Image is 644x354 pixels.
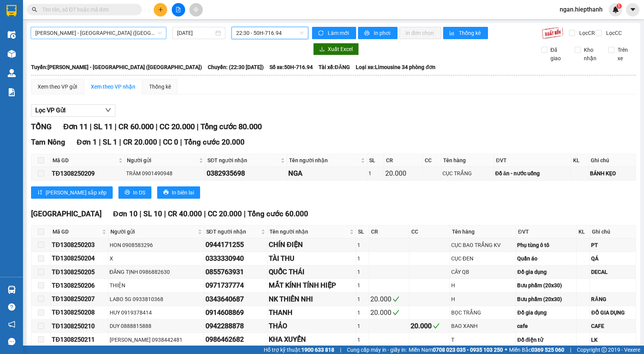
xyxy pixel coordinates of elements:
[591,295,634,303] div: RĂNG
[8,303,15,311] span: question-circle
[443,27,488,39] button: bar-chartThống kê
[158,7,163,12] span: plus
[205,167,287,180] td: 0382935698
[433,323,440,329] span: check
[571,154,589,167] th: KL
[433,347,503,353] strong: 0708 023 035 - 0935 103 250
[313,43,359,55] button: downloadXuất Excel
[163,189,169,196] span: printer
[451,254,515,263] div: CỤC ĐEN
[51,333,108,346] td: TĐ1308250211
[8,286,16,294] img: warehouse-icon
[591,322,634,330] div: CAFE
[42,5,133,14] input: Tìm tên, số ĐT hoặc mã đơn
[176,7,181,12] span: file-add
[451,295,515,303] div: H
[110,281,203,290] div: THIỆN
[269,267,355,277] div: QUỐC THÁI
[110,268,203,276] div: ĐĂNG TỊNH 0986882630
[505,348,507,351] span: ⚪️
[554,5,609,14] span: ngan.hiepthanh
[269,63,313,71] span: Số xe: 50H-716.94
[204,293,268,306] td: 0343640687
[126,169,204,178] div: TRÂM 0901490948
[31,209,102,218] span: [GEOGRAPHIC_DATA]
[113,209,138,218] span: Đơn 10
[31,186,113,199] button: sort-ascending[PERSON_NAME] sắp xếp
[205,280,266,291] div: 0971737774
[51,238,108,252] td: TĐ1308250203
[269,239,355,250] div: CHÍN ĐIỆN
[51,306,108,319] td: TĐ1308250208
[51,319,108,333] td: TĐ1308250210
[340,346,341,354] span: |
[356,226,369,238] th: SL
[208,63,264,71] span: Chuyến: (22:30 [DATE])
[200,122,262,131] span: Tổng cước 80.000
[168,209,202,218] span: CR 40.000
[180,138,182,147] span: |
[8,50,16,58] img: warehouse-icon
[204,209,206,218] span: |
[591,336,634,344] div: LK
[204,238,268,252] td: 0944171255
[8,338,15,345] span: message
[52,308,107,317] div: TĐ1308250208
[133,188,145,197] span: In DS
[368,169,383,178] div: 1
[90,122,92,131] span: |
[459,29,482,37] span: Thống kê
[159,122,195,131] span: CC 20.000
[244,209,246,218] span: |
[205,294,266,305] div: 0343640687
[63,122,88,131] span: Đơn 11
[451,322,515,330] div: BAO XANH
[264,346,334,354] span: Hỗ trợ kỹ thuật:
[268,279,356,292] td: MẮT KÍNH TÍNH HIỆP
[8,321,15,328] span: notification
[384,154,423,167] th: CR
[94,122,113,131] span: SL 11
[52,169,123,178] div: TĐ1308250209
[8,31,16,39] img: warehouse-icon
[347,346,407,354] span: Cung cấp máy in - giấy in:
[269,253,355,264] div: TÀI THU
[442,169,493,178] div: CỤC TRẮNG
[450,226,516,238] th: Tên hàng
[451,336,515,344] div: T
[193,7,199,12] span: aim
[517,295,575,303] div: Bưu phẩm (20x30)
[268,293,356,306] td: NK THIÊN NHI
[110,322,203,330] div: DUY 0888815888
[591,268,634,276] div: DECAL
[105,107,111,113] span: down
[287,167,367,180] td: NGA
[156,122,158,131] span: |
[31,138,65,147] span: Tam Nông
[164,209,166,218] span: |
[269,227,348,236] span: Tên người nhận
[204,252,268,265] td: 0333330940
[149,82,171,91] div: Thống kê
[110,308,203,317] div: HUY 0919378414
[204,306,268,319] td: 0914608869
[53,227,100,236] span: Mã GD
[268,333,356,346] td: KHA XUYẾN
[629,6,636,13] span: caret-down
[52,281,107,290] div: TĐ1308250206
[204,279,268,292] td: 0971737774
[205,334,266,345] div: 0986462682
[197,122,199,131] span: |
[206,227,260,236] span: SĐT người nhận
[52,321,107,331] div: TĐ1308250210
[494,154,571,167] th: ĐVT
[125,189,130,196] span: printer
[268,238,356,252] td: CHÍN ĐIỆN
[367,154,384,167] th: SL
[288,168,365,179] div: NGA
[8,69,16,77] img: warehouse-icon
[99,138,101,147] span: |
[369,226,409,238] th: CR
[31,64,202,70] b: Tuyến: [PERSON_NAME] - [GEOGRAPHIC_DATA] ([GEOGRAPHIC_DATA])
[411,321,448,331] div: 20.000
